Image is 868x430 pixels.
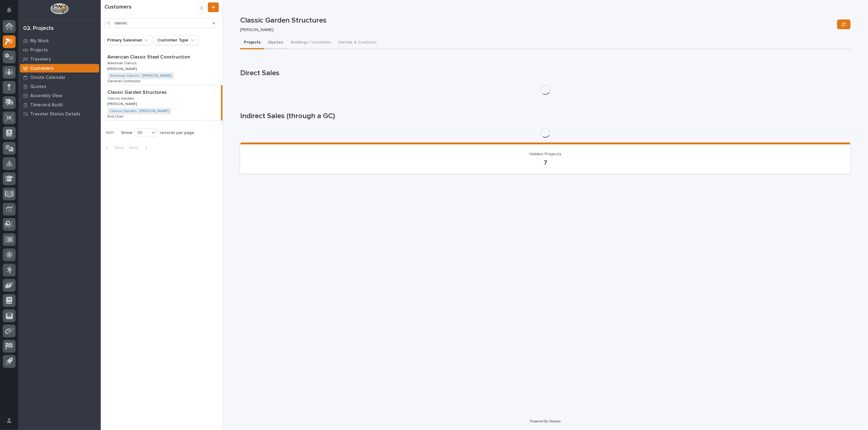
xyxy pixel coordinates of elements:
[240,112,851,121] h1: Indirect Sales (through a GC)
[18,36,101,45] a: My Work
[264,37,287,49] button: Quotes
[18,109,101,118] a: Traveler Status Details
[30,84,46,90] p: Quotes
[101,125,119,140] p: 1 of 1
[107,88,168,95] p: Classic Garden Structures
[23,25,54,32] div: 02. Projects
[110,74,172,78] a: American Classic - [PERSON_NAME]
[8,7,16,17] div: Notifications
[30,57,51,62] p: Travelers
[107,78,142,83] p: General Contractor
[107,95,135,101] p: Classic Garden
[335,37,380,49] button: Details & Contacts
[248,159,843,166] p: 7
[129,145,142,150] span: Next
[30,38,49,44] p: My Work
[107,113,125,119] p: End User
[30,66,54,71] p: Customers
[18,100,101,109] a: Timecard Audit
[240,27,832,33] p: [PERSON_NAME]
[30,48,48,53] p: Projects
[104,35,152,45] button: Primary Salesman
[160,130,194,136] p: records per page
[240,16,835,25] p: Classic Garden Structures
[126,145,152,150] button: Next
[101,50,222,85] a: American Classic Steel ConstructionAmerican Classic Steel Construction American ClassicAmerican C...
[240,37,264,49] button: Projects
[30,102,63,108] p: Timecard Audit
[240,69,851,78] h1: Direct Sales
[18,64,101,73] a: Customers
[287,37,335,49] button: Buildings / Locations
[30,75,66,80] p: Onsite Calendar
[110,109,169,113] a: Classic Garden - [PERSON_NAME]
[107,53,191,60] p: American Classic Steel Construction
[18,55,101,64] a: Travelers
[101,145,126,150] button: Back
[3,4,16,16] button: Notifications
[18,73,101,82] a: Onsite Calendar
[101,85,222,121] a: Classic Garden StructuresClassic Garden Structures Classic GardenClassic Garden [PERSON_NAME][PER...
[530,152,562,156] span: Hidden Projects
[30,111,81,117] p: Traveler Status Details
[30,93,62,99] p: Assembly View
[18,91,101,100] a: Assembly View
[107,101,138,106] p: [PERSON_NAME]
[121,130,132,136] p: Show
[107,60,138,65] p: American Classic
[104,18,219,28] input: Search
[18,45,101,55] a: Projects
[50,3,68,14] img: Workspace Logo
[107,66,138,71] p: [PERSON_NAME]
[104,4,197,11] h1: Customers
[155,35,198,45] button: Customer Type
[18,82,101,91] a: Quotes
[111,145,124,150] span: Back
[135,130,150,136] div: 30
[530,419,561,423] a: Powered By Stacker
